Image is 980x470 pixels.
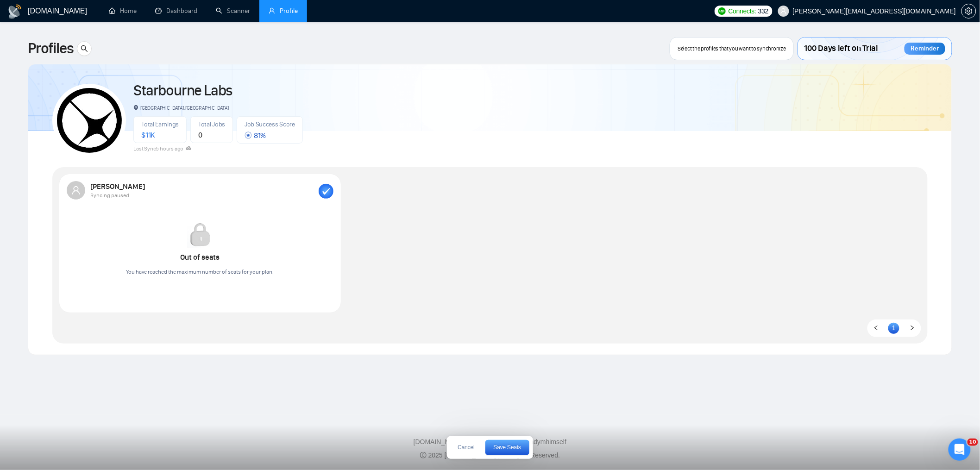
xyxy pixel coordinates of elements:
a: homeHome [109,7,137,15]
span: Cancel [458,445,474,450]
span: Syncing paused [91,192,130,199]
li: Next Page [907,323,918,334]
span: Total Jobs [198,120,225,128]
span: user [780,8,787,14]
a: Starbourne Labs [133,81,232,100]
a: 1 [888,323,899,333]
iframe: Intercom live chat [949,439,971,461]
span: 0 [198,131,202,139]
li: Previous Page [871,323,882,334]
img: upwork-logo.png [718,7,726,15]
span: search [77,45,91,52]
span: 332 [758,6,768,16]
span: Save Seats [493,445,521,450]
li: 1 [888,323,899,334]
div: Reminder [905,43,945,55]
button: setting [961,4,976,19]
span: right [910,325,915,331]
span: Last Sync 5 hours ago [133,145,191,152]
span: Profile [280,7,298,15]
a: setting [961,7,976,15]
span: 10 [967,439,978,446]
span: 81 % [245,131,266,140]
strong: Out of seats [180,253,220,262]
button: Cancel [451,440,481,455]
span: Total Earnings [141,120,179,128]
span: left [873,325,879,331]
span: [GEOGRAPHIC_DATA], [GEOGRAPHIC_DATA] [133,105,229,111]
button: right [907,323,918,334]
button: left [871,323,882,334]
span: 100 Days left on Trial [804,41,878,56]
strong: [PERSON_NAME] [91,182,147,191]
img: Out of seats [187,222,213,248]
button: search [77,41,92,56]
span: user [71,186,81,195]
span: Select the profiles that you want to synchronize [678,45,786,52]
span: Connects: [729,6,756,16]
a: searchScanner [216,7,250,15]
span: You have reached the maximum number of seats for your plan. [126,269,274,275]
a: dashboardDashboard [155,7,197,15]
span: Job Success Score [245,120,295,128]
span: $ 11K [141,131,155,139]
img: logo [7,4,22,19]
span: Profiles [28,38,73,60]
span: environment [133,105,138,110]
img: Starbourne Labs [57,88,122,153]
button: Save Seats [485,440,529,455]
span: user [269,7,275,14]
